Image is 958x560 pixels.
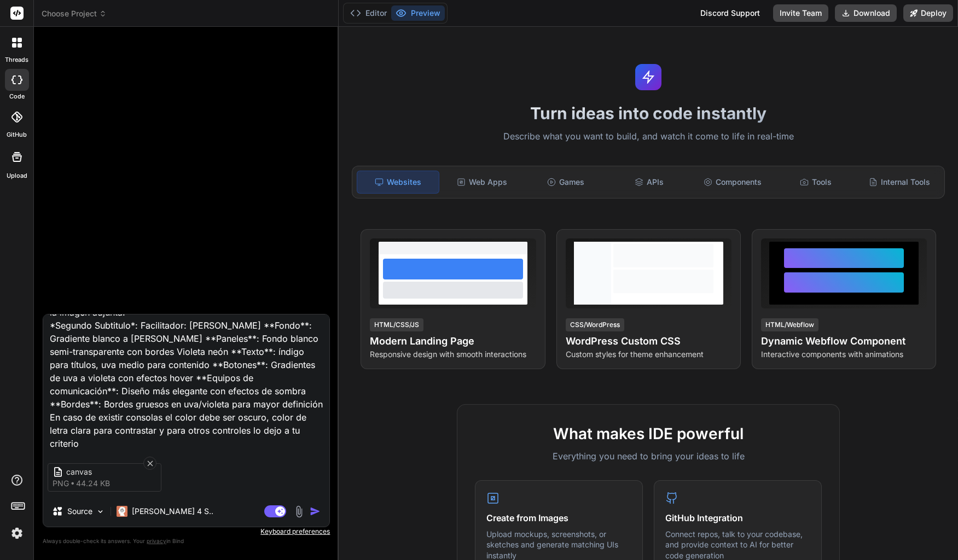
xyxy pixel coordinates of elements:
[475,422,822,445] h2: What makes IDE powerful
[310,506,321,517] img: icon
[608,171,690,194] div: APIs
[67,506,92,517] p: Source
[42,8,107,19] span: Choose Project
[357,171,439,194] div: Websites
[761,349,927,360] p: Interactive components with animations
[370,318,423,331] div: HTML/CSS/JS
[761,334,927,349] h4: Dynamic Webflow Component
[773,4,828,22] button: Invite Team
[293,505,305,518] img: attachment
[43,536,330,546] p: Always double-check its answers. Your in Bind
[345,103,951,123] h1: Turn ideas into code instantly
[147,538,166,544] span: privacy
[53,478,69,489] span: png
[117,506,127,517] img: Claude 4 Sonnet
[566,349,731,360] p: Custom styles for theme enhancement
[76,478,110,489] span: 44.24 KB
[370,334,536,349] h4: Modern Landing Page
[66,466,154,478] span: canvas
[7,130,27,139] label: GitHub
[835,4,897,22] button: Download
[5,55,28,65] label: threads
[566,318,624,331] div: CSS/WordPress
[694,4,767,22] div: Discord Support
[346,5,391,21] button: Editor
[692,171,773,194] div: Components
[43,527,330,536] p: Keyboard preferences
[7,171,27,180] label: Upload
[132,506,213,517] p: [PERSON_NAME] 4 S..
[761,318,818,331] div: HTML/Webflow
[525,171,606,194] div: Games
[442,171,523,194] div: Web Apps
[391,5,445,21] button: Preview
[43,314,329,450] textarea: crea una guia de pitch de negocio a partir de lean canvas como la imagen adjunta. *Segundo Subtit...
[345,130,951,144] p: Describe what you want to build, and watch it come to life in real-time
[96,507,105,516] img: Pick Models
[665,511,810,524] h4: GitHub Integration
[370,349,536,360] p: Responsive design with smooth interactions
[775,171,857,194] div: Tools
[475,450,822,463] p: Everything you need to bring your ideas to life
[8,524,26,542] img: settings
[486,511,631,524] h4: Create from Images
[903,4,953,22] button: Deploy
[9,92,25,101] label: code
[858,171,940,194] div: Internal Tools
[566,334,731,349] h4: WordPress Custom CSS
